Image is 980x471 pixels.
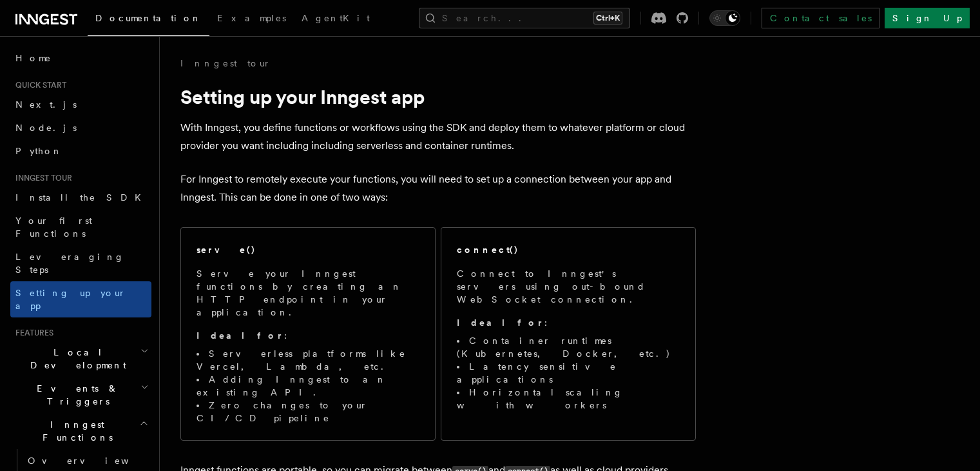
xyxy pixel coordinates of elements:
[28,456,160,466] span: Overview
[88,4,209,36] a: Documentation
[10,418,139,444] span: Inngest Functions
[10,281,151,317] a: Setting up your app
[180,57,271,70] a: Inngest tour
[180,85,696,108] h1: Setting up your Inngest app
[10,139,151,163] a: Python
[10,413,151,449] button: Inngest Functions
[10,209,151,245] a: Your first Functions
[15,252,124,275] span: Leveraging Steps
[10,186,151,209] a: Install the SDK
[180,227,436,441] a: serve()Serve your Inngest functions by creating an HTTP endpoint in your application.Ideal for:Se...
[457,360,680,386] li: Latency sensitive applications
[419,8,630,28] button: Search...Ctrl+K
[197,399,419,425] li: Zero changes to your CI/CD pipeline
[457,317,544,328] strong: Ideal for
[180,119,696,155] p: With Inngest, you define functions or workflows using the SDK and deploy them to whatever platfor...
[593,12,622,25] kbd: Ctrl+K
[197,330,284,341] strong: Ideal for
[10,93,151,116] a: Next.js
[762,8,879,28] a: Contact sales
[294,4,378,35] a: AgentKit
[15,288,126,311] span: Setting up your app
[217,13,286,23] span: Examples
[10,346,140,372] span: Local Development
[209,4,294,35] a: Examples
[10,245,151,281] a: Leveraging Steps
[15,215,92,239] span: Your first Functions
[15,123,77,133] span: Node.js
[10,382,140,408] span: Events & Triggers
[10,116,151,139] a: Node.js
[457,243,519,256] h2: connect()
[197,243,256,256] h2: serve()
[709,10,740,26] button: Toggle dark mode
[885,8,970,28] a: Sign Up
[197,347,419,373] li: Serverless platforms like Vercel, Lambda, etc.
[10,80,66,90] span: Quick start
[10,46,151,70] a: Home
[197,267,419,319] p: Serve your Inngest functions by creating an HTTP endpoint in your application.
[10,377,151,413] button: Events & Triggers
[457,267,680,306] p: Connect to Inngest's servers using out-bound WebSocket connection.
[457,386,680,412] li: Horizontal scaling with workers
[197,329,419,342] p: :
[15,146,62,156] span: Python
[15,192,149,203] span: Install the SDK
[15,99,77,110] span: Next.js
[10,328,53,338] span: Features
[302,13,370,23] span: AgentKit
[441,227,696,441] a: connect()Connect to Inngest's servers using out-bound WebSocket connection.Ideal for:Container ru...
[95,13,202,23] span: Documentation
[15,52,52,65] span: Home
[180,170,696,206] p: For Inngest to remotely execute your functions, you will need to set up a connection between your...
[457,316,680,329] p: :
[10,173,72,183] span: Inngest tour
[197,373,419,399] li: Adding Inngest to an existing API.
[457,334,680,360] li: Container runtimes (Kubernetes, Docker, etc.)
[10,341,151,377] button: Local Development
